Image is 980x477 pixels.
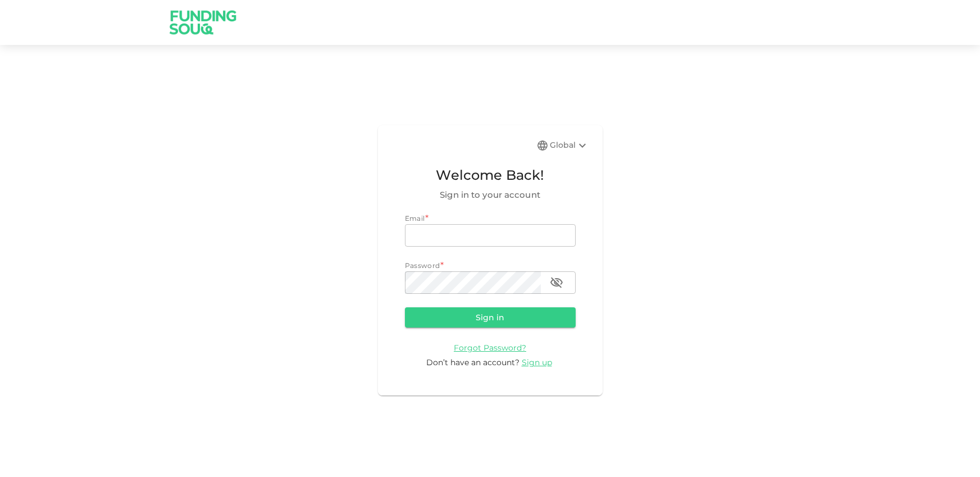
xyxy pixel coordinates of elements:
[405,271,541,294] input: password
[550,139,589,152] div: Global
[405,188,576,202] span: Sign in to your account
[405,261,440,270] span: Password
[405,307,576,328] button: Sign in
[454,342,526,353] a: Forgot Password?
[405,214,425,222] span: Email
[426,357,519,367] span: Don’t have an account?
[405,224,576,247] input: email
[522,357,552,367] span: Sign up
[405,165,576,186] span: Welcome Back!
